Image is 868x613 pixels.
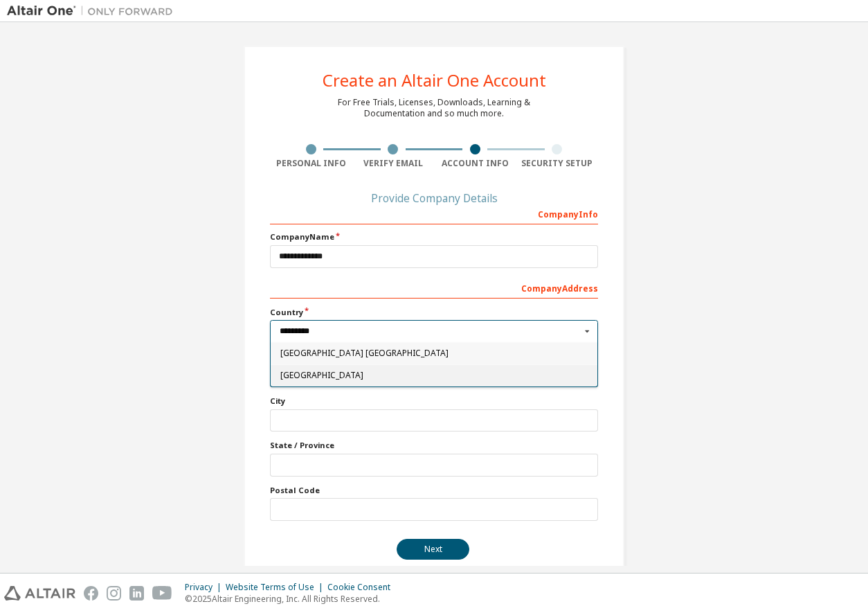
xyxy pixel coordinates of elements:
img: linkedin.svg [129,586,144,601]
div: For Free Trials, Licenses, Downloads, Learning & Documentation and so much more. [338,97,530,119]
p: © 2025 Altair Engineering, Inc. All Rights Reserved. [185,593,399,605]
img: facebook.svg [84,586,98,601]
label: Country [270,307,598,318]
img: youtube.svg [152,586,172,601]
span: [GEOGRAPHIC_DATA] [GEOGRAPHIC_DATA] [280,349,588,357]
div: Provide Company Details [270,194,598,202]
button: Next [397,539,469,560]
div: Company Address [270,276,598,299]
span: [GEOGRAPHIC_DATA] [280,371,588,380]
label: Company Name [270,231,598,242]
div: Privacy [185,582,226,593]
div: Security Setup [516,158,599,169]
label: City [270,396,598,407]
div: Account Info [434,158,516,169]
div: Cookie Consent [327,582,399,593]
div: Create an Altair One Account [323,72,546,89]
div: Website Terms of Use [226,582,327,593]
div: Verify Email [352,158,435,169]
label: State / Province [270,440,598,451]
div: Company Info [270,202,598,224]
label: Postal Code [270,485,598,496]
img: instagram.svg [107,586,121,601]
img: altair_logo.svg [4,586,75,601]
div: Personal Info [270,158,352,169]
img: Altair One [7,4,180,18]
